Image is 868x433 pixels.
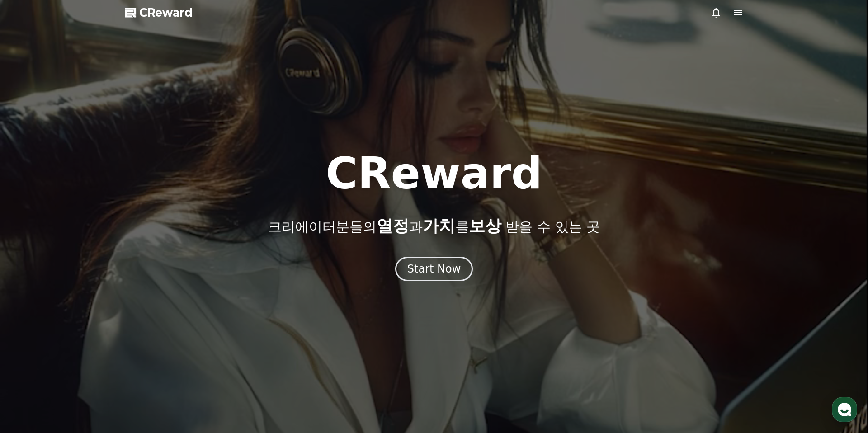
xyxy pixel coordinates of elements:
span: 보상 [469,216,501,235]
span: 열정 [377,216,409,235]
a: Start Now [395,266,473,274]
h1: CReward [325,152,542,195]
button: Start Now [395,257,473,281]
a: CReward [125,5,193,20]
span: 가치 [423,216,455,235]
div: Start Now [407,262,461,276]
p: 크리에이터분들의 과 를 받을 수 있는 곳 [268,217,600,235]
span: CReward [139,5,193,20]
